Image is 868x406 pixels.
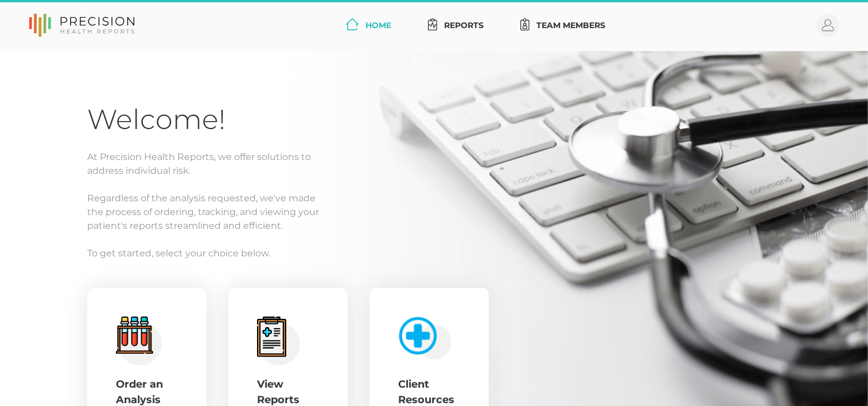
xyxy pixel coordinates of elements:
[423,15,488,36] a: Reports
[516,15,610,36] a: Team Members
[87,103,781,136] h1: Welcome!
[87,192,781,233] p: Regardless of the analysis requested, we've made the process of ordering, tracking, and viewing y...
[87,150,781,178] p: At Precision Health Reports, we offer solutions to address individual risk.
[341,15,396,36] a: Home
[87,247,781,260] p: To get started, select your choice below.
[393,311,452,360] img: client-resource.c5a3b187.png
